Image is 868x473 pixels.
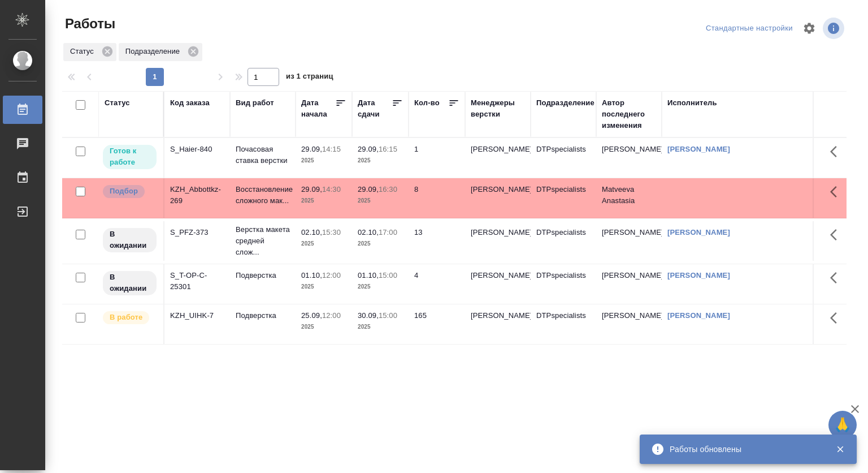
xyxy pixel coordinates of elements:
[63,43,116,61] div: Статус
[823,18,847,39] span: Посмотреть информацию
[409,264,465,304] td: 4
[301,195,346,207] p: 2025
[170,144,224,155] div: S_Haier-840
[322,228,341,236] p: 15:30
[301,185,322,193] p: 29.09,
[322,145,341,153] p: 14:15
[596,304,662,344] td: [PERSON_NAME]
[667,271,730,279] a: [PERSON_NAME]
[667,145,730,153] a: [PERSON_NAME]
[170,97,210,109] div: Код заказа
[358,238,403,250] p: 2025
[301,281,346,293] p: 2025
[110,186,138,197] p: Подбор
[379,311,397,320] p: 15:00
[414,97,440,109] div: Кол-во
[358,97,392,120] div: Дата сдачи
[170,184,224,207] div: KZH_Abbottkz-269
[70,46,98,57] p: Статус
[102,227,158,253] div: Исполнитель назначен, приступать к работе пока рано
[102,144,158,170] div: Исполнитель может приступить к работе
[833,413,852,437] span: 🙏
[286,70,333,86] span: из 1 страниц
[409,304,465,344] td: 165
[531,138,596,178] td: DTPspecialists
[301,238,346,250] p: 2025
[236,224,290,258] p: Верстка макета средней слож...
[379,228,397,236] p: 17:00
[322,311,341,320] p: 12:00
[322,185,341,193] p: 14:30
[125,46,184,57] p: Подразделение
[102,270,158,296] div: Исполнитель назначен, приступать к работе пока рано
[823,138,850,165] button: Здесь прячутся важные кнопки
[823,304,850,332] button: Здесь прячутся важные кнопки
[670,444,819,455] div: Работы обновлены
[236,310,290,321] p: Подверстка
[358,145,379,153] p: 29.09,
[667,228,730,236] a: [PERSON_NAME]
[531,304,596,344] td: DTPspecialists
[110,272,150,294] p: В ожидании
[236,270,290,281] p: Подверстка
[471,144,525,155] p: [PERSON_NAME]
[828,444,852,454] button: Закрыть
[703,20,796,37] div: split button
[536,97,594,109] div: Подразделение
[358,271,379,279] p: 01.10,
[358,195,403,207] p: 2025
[102,310,158,325] div: Исполнитель выполняет работу
[823,178,850,205] button: Здесь прячутся важные кнопки
[602,97,656,131] div: Автор последнего изменения
[110,145,150,168] p: Готов к работе
[409,221,465,261] td: 13
[119,43,202,61] div: Подразделение
[596,221,662,261] td: [PERSON_NAME]
[110,229,150,251] p: В ожидании
[379,271,397,279] p: 15:00
[301,155,346,166] p: 2025
[471,97,525,120] div: Менеджеры верстки
[170,270,224,293] div: S_T-OP-C-25301
[301,145,322,153] p: 29.09,
[110,312,142,323] p: В работе
[358,155,403,166] p: 2025
[471,227,525,238] p: [PERSON_NAME]
[823,221,850,248] button: Здесь прячутся важные кнопки
[409,178,465,218] td: 8
[379,145,397,153] p: 16:15
[236,184,290,207] p: Восстановление сложного мак...
[301,271,322,279] p: 01.10,
[301,311,322,320] p: 25.09,
[358,185,379,193] p: 29.09,
[301,321,346,333] p: 2025
[358,321,403,333] p: 2025
[322,271,341,279] p: 12:00
[531,221,596,261] td: DTPspecialists
[667,311,730,320] a: [PERSON_NAME]
[358,311,379,320] p: 30.09,
[105,97,130,109] div: Статус
[823,264,850,291] button: Здесь прячутся важные кнопки
[828,411,857,439] button: 🙏
[471,270,525,281] p: [PERSON_NAME]
[301,228,322,236] p: 02.10,
[236,144,290,166] p: Почасовая ставка верстки
[531,264,596,304] td: DTPspecialists
[596,264,662,304] td: [PERSON_NAME]
[667,97,717,109] div: Исполнитель
[358,281,403,293] p: 2025
[236,97,274,109] div: Вид работ
[471,310,525,321] p: [PERSON_NAME]
[170,227,224,238] div: S_PFZ-373
[531,178,596,218] td: DTPspecialists
[471,184,525,195] p: [PERSON_NAME]
[358,228,379,236] p: 02.10,
[596,138,662,178] td: [PERSON_NAME]
[170,310,224,321] div: KZH_UIHK-7
[596,178,662,218] td: Matveeva Anastasia
[409,138,465,178] td: 1
[379,185,397,193] p: 16:30
[102,184,158,199] div: Можно подбирать исполнителей
[62,15,115,33] span: Работы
